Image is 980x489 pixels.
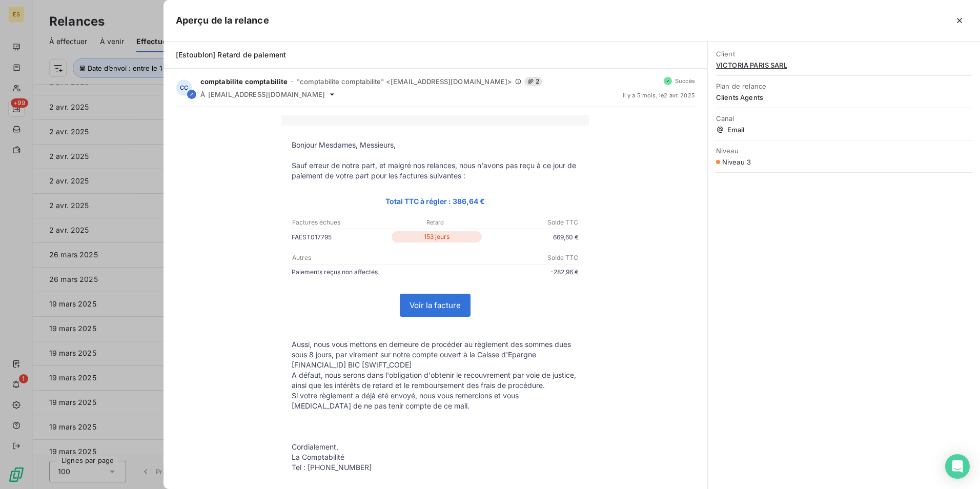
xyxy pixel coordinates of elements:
p: Si votre règlement a déjà été envoyé, nous vous remercions et vous [MEDICAL_DATA] de ne pas tenir... [292,391,579,411]
span: Niveau 3 [722,158,751,166]
span: Client [716,50,972,58]
span: 2 [524,77,542,86]
p: Solde TTC [436,253,578,262]
span: Clients Agents [716,93,972,101]
span: - [291,78,293,85]
span: Email [716,126,972,134]
p: Retard [388,218,483,227]
span: Canal [716,114,972,123]
span: comptabilite comptabilite [200,77,288,86]
span: "comptabilite comptabilite" <[EMAIL_ADDRESS][DOMAIN_NAME]> [297,77,513,86]
p: Aussi, nous vous mettons en demeure de procéder au règlement des sommes dues sous 8 jours, par vi... [292,339,579,370]
p: Cordialement, [292,442,579,452]
p: FAEST017795 [292,232,389,242]
a: Voir la facture [400,294,470,316]
p: Paiements reçus non affectés [292,267,435,277]
span: [Estoublon] Retard de paiement [176,50,287,59]
span: [EMAIL_ADDRESS][DOMAIN_NAME] [208,90,325,98]
span: VICTORIA PARIS SARL [716,61,972,69]
p: A défaut, nous serons dans l'obligation d'obtenir le recouvrement par voie de justice, ainsi que ... [292,370,579,391]
p: Sauf erreur de notre part, et malgré nos relances, nous n'avons pas reçu à ce jour de paiement de... [292,160,579,181]
h5: Aperçu de la relance [176,13,269,28]
span: À [200,90,205,98]
p: Bonjour Mesdames, Messieurs, [292,140,579,150]
span: Succès [675,78,695,84]
p: Solde TTC [484,218,579,227]
span: Niveau [716,147,972,155]
div: Open Intercom Messenger [945,454,970,479]
p: Autres [292,253,435,262]
p: La Comptabilité [292,452,579,462]
p: Factures échues [292,218,387,227]
p: 669,60 € [484,232,579,242]
p: -282,96 € [435,267,579,277]
span: Plan de relance [716,82,972,90]
p: Tel : [PHONE_NUMBER] [292,462,579,473]
div: CC [176,79,192,96]
p: 153 jours [392,231,482,242]
span: il y a 5 mois , le 2 avr. 2025 [623,92,695,98]
p: Total TTC à régler : 386,64 € [292,195,579,207]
